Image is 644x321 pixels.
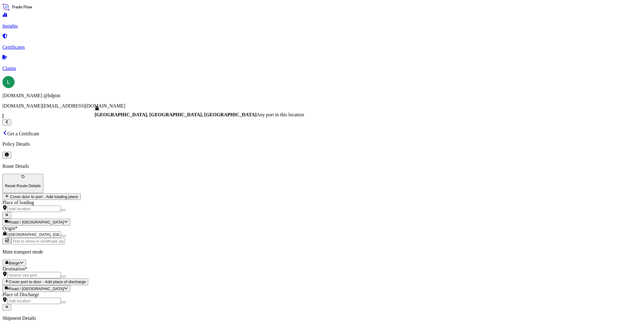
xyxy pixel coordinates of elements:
input: Place of Discharge [7,298,61,304]
span: Road / [GEOGRAPHIC_DATA] [9,220,64,225]
div: Place of Discharge [2,292,642,297]
input: Origin [7,231,61,238]
button: Select transport [2,285,70,292]
span: Road / [GEOGRAPHIC_DATA] [9,286,64,291]
button: Select transport [2,260,26,266]
p: Claims [2,66,642,71]
p: [DOMAIN_NAME] @bdpint [2,93,642,98]
p: Shipment Details [2,316,642,321]
p: Policy Details [2,141,642,147]
div: Show suggestions [95,106,304,117]
p: Reset Route Details [5,184,41,188]
p: [DOMAIN_NAME][EMAIL_ADDRESS][DOMAIN_NAME] [2,103,642,109]
span: Any port in this location [257,112,304,117]
div: Destination [2,266,642,272]
input: Text to appear on certificate [11,238,65,244]
p: Route Details [2,164,642,169]
p: Certificates [2,45,642,50]
input: Place of loading [7,206,61,212]
div: Origin [2,226,642,231]
input: Destination [7,272,61,278]
button: Show suggestions [61,301,66,303]
button: Show suggestions [61,235,66,237]
span: Barge [9,261,20,265]
button: Show suggestions [61,209,66,211]
span: Cover door to port - Add loading place [10,194,78,199]
div: Place of loading [2,200,642,205]
b: [GEOGRAPHIC_DATA], [GEOGRAPHIC_DATA], [GEOGRAPHIC_DATA] [95,112,257,117]
p: Get a Certificate [2,131,642,137]
button: Show suggestions [61,276,66,277]
span: Cover port to door - Add place of discharge [9,280,86,284]
p: Insights [2,23,642,29]
span: L [7,79,10,85]
button: Select transport [2,219,70,225]
p: Main transport mode [2,249,642,255]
